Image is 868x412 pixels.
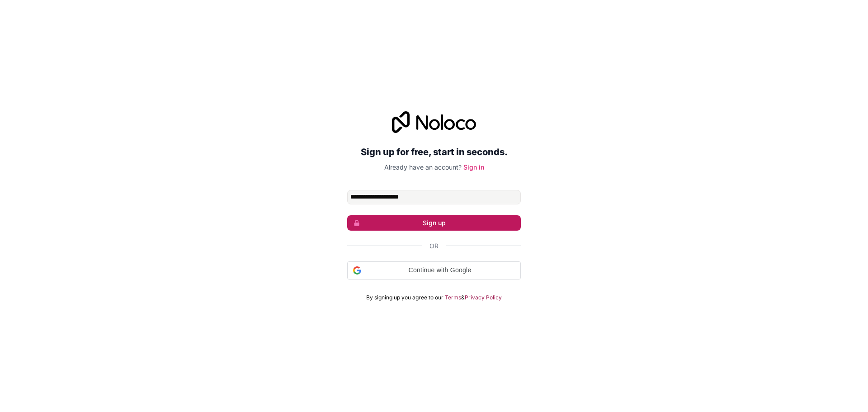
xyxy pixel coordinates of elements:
[347,215,521,231] button: Sign up
[445,294,461,301] a: Terms
[347,190,521,204] input: Email address
[461,294,465,301] span: &
[465,294,502,301] a: Privacy Policy
[384,163,462,171] span: Already have an account?
[365,265,515,275] span: Continue with Google
[347,261,521,279] div: Continue with Google
[347,144,521,160] h2: Sign up for free, start in seconds.
[429,242,439,251] span: Or
[463,163,484,171] a: Sign in
[366,294,443,301] span: By signing up you agree to our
